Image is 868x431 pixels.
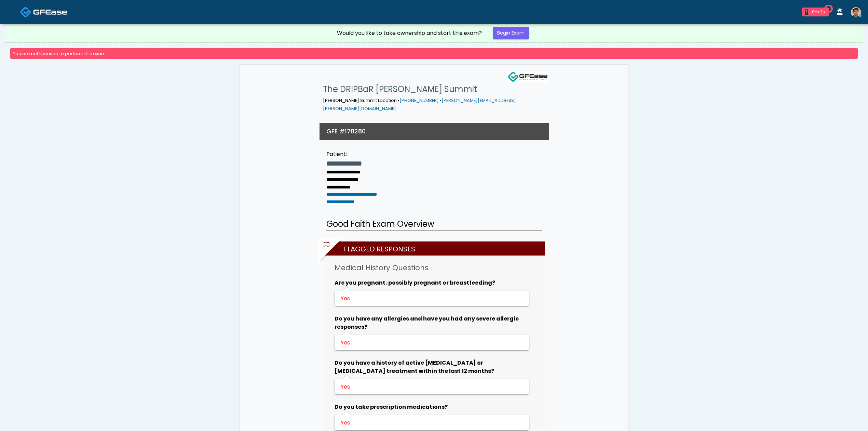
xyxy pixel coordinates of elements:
img: Docovia [33,9,67,15]
h3: Medical History Questions [335,263,533,273]
div: Yes [341,295,521,303]
b: Do you have any allergies and have you had any severe allergic responses? [335,315,519,331]
div: Yes [341,419,521,427]
b: Do you have a history of active [MEDICAL_DATA] or [MEDICAL_DATA] treatment within the last 12 mon... [335,359,494,375]
small: You are not licensed to perform this exam. [13,51,107,56]
span: • [440,97,442,103]
a: Docovia [20,1,67,23]
div: Patient: [326,150,377,158]
h1: The DRIPBaR [PERSON_NAME] Summit [323,82,548,96]
span: • [398,97,399,103]
h3: GFE #178280 [326,127,366,135]
a: Begin Exam [493,27,529,39]
h2: Flagged Responses [327,241,545,256]
div: Yes [341,339,521,347]
div: Yes [341,383,521,391]
h2: Good Faith Exam Overview [326,218,542,231]
img: Kenner Medina [851,7,861,17]
a: 1 0m 2s [798,5,833,19]
div: 0m 2s [811,9,826,15]
small: [PERSON_NAME] Summit Location [323,97,516,112]
div: 1 [805,9,808,15]
div: Would you like to take ownership and start this exam? [337,29,482,37]
img: Docovia [20,6,31,18]
a: [PHONE_NUMBER] [399,97,439,103]
b: Do you take prescription medications? [335,403,448,411]
b: Are you pregnant, possibly pregnant or breastfeeding? [335,279,495,287]
img: GFEase Logo [507,71,548,82]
